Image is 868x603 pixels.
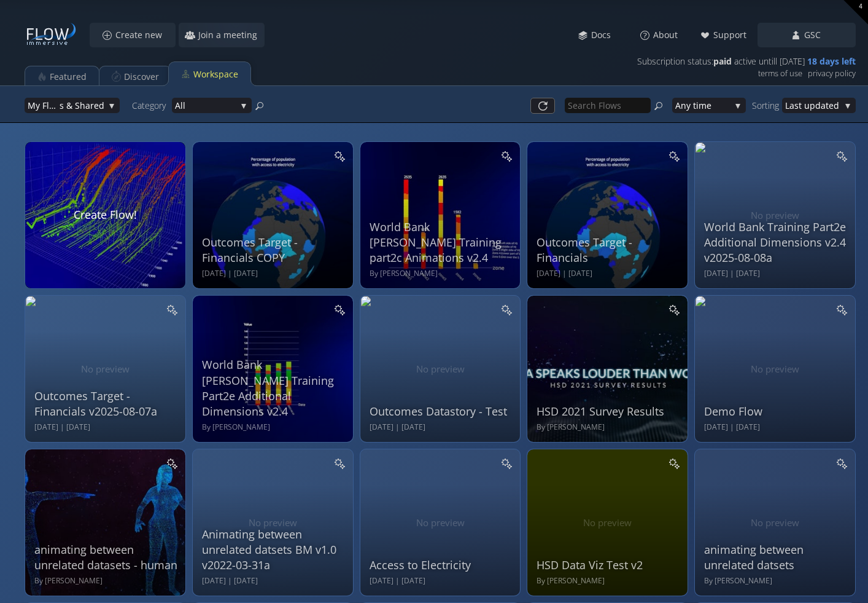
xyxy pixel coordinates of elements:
[202,269,347,279] div: [DATE] | [DATE]
[591,29,618,41] span: Docs
[370,576,514,586] div: [DATE] | [DATE]
[34,422,179,433] div: [DATE] | [DATE]
[699,98,730,113] span: me
[370,404,514,419] div: Outcomes Datastory - Test
[34,388,179,419] div: Outcomes Target - Financials v2025-08-07a
[34,542,179,573] div: animating between unrelated datasets - human
[704,576,849,586] div: By [PERSON_NAME]
[370,269,514,279] div: By [PERSON_NAME]
[34,576,179,586] div: By [PERSON_NAME]
[537,558,681,573] div: HSD Data Viz Test v2
[124,65,159,89] div: Discover
[704,542,849,573] div: animating between unrelated datsets
[28,98,60,113] span: My Flow
[202,235,347,266] div: Outcomes Target - Financials COPY
[537,404,681,419] div: HSD 2021 Survey Results
[175,98,236,113] span: All
[202,527,347,573] div: Animating between unrelated datsets BM v1.0 v2022-03-31a
[675,98,699,113] span: Any ti
[653,29,685,41] span: About
[713,29,754,41] span: Support
[565,98,651,113] input: Search Flows
[537,422,681,433] div: By [PERSON_NAME]
[193,63,238,86] div: Workspace
[537,235,681,266] div: Outcomes Target - Financials
[804,29,828,41] span: GSC
[60,98,104,113] span: s & Shared
[370,219,514,266] div: World Bank [PERSON_NAME] Training part2c Animations v2.4
[202,357,347,419] div: World Bank [PERSON_NAME] Training Part2e Additional Dimensions v2.4
[794,98,840,113] span: st updated
[758,66,802,81] a: terms of use
[752,98,782,113] div: Sorting
[132,98,172,113] div: Category
[808,66,856,81] a: privacy policy
[202,422,347,433] div: By [PERSON_NAME]
[704,422,849,433] div: [DATE] | [DATE]
[370,422,514,433] div: [DATE] | [DATE]
[704,404,849,419] div: Demo Flow
[115,29,169,41] span: Create new
[537,576,681,586] div: By [PERSON_NAME]
[785,98,794,113] span: La
[537,269,681,279] div: [DATE] | [DATE]
[198,29,265,41] span: Join a meeting
[50,65,87,89] div: Featured
[202,576,347,586] div: [DATE] | [DATE]
[704,219,849,266] div: World Bank Training Part2e Additional Dimensions v2.4 v2025-08-08a
[370,558,514,573] div: Access to Electricity
[704,269,849,279] div: [DATE] | [DATE]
